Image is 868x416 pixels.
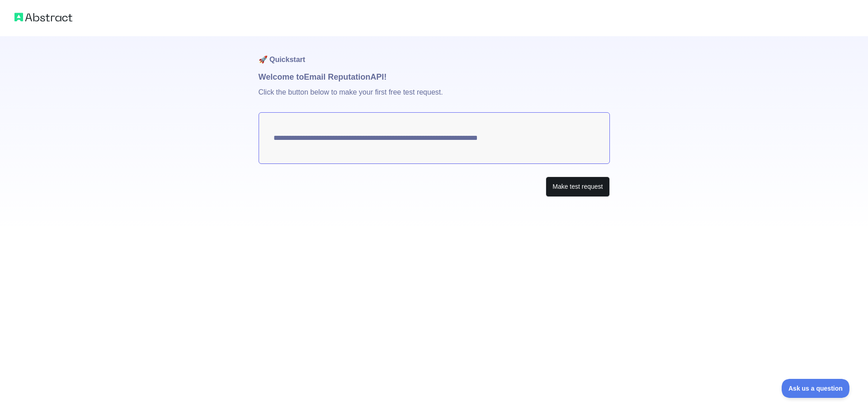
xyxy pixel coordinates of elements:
img: Abstract logo [14,11,72,24]
h1: Welcome to Email Reputation API! [259,71,610,83]
iframe: Toggle Customer Support [782,379,850,398]
h1: 🚀 Quickstart [259,36,610,71]
p: Click the button below to make your first free test request. [259,83,610,112]
button: Make test request [546,177,609,197]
